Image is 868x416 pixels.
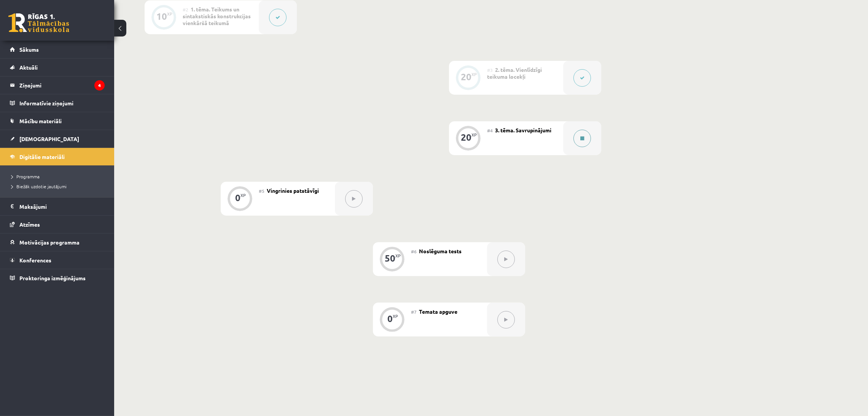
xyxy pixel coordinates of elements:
div: 20 [461,134,471,141]
a: Aktuāli [10,59,105,76]
span: Konferences [19,257,51,264]
i: 4 [94,80,105,91]
a: Informatīvie ziņojumi [10,94,105,112]
a: Atzīmes [10,216,105,233]
span: Digitālie materiāli [19,153,65,160]
legend: Maksājumi [19,198,105,215]
a: [DEMOGRAPHIC_DATA] [10,130,105,148]
div: 0 [235,194,240,201]
a: Biežāk uzdotie jautājumi [11,183,107,190]
a: Ziņojumi4 [10,76,105,94]
span: Aktuāli [19,64,38,71]
span: #3 [487,67,493,73]
div: 10 [156,13,167,20]
span: #5 [259,188,264,194]
span: Temata apguve [419,308,457,315]
span: 1. tēma. Teikums un sintakstiskās konstrukcijas vienkāršā teikumā [183,6,251,26]
span: Mācību materiāli [19,117,62,124]
span: [DEMOGRAPHIC_DATA] [19,135,79,142]
div: XP [471,72,477,76]
div: 50 [385,255,395,262]
span: #7 [411,309,417,315]
span: Programma [11,173,40,179]
span: Biežāk uzdotie jautājumi [11,183,67,189]
a: Konferences [10,251,105,269]
div: XP [167,12,172,16]
div: 0 [387,315,393,322]
span: Motivācijas programma [19,239,80,246]
legend: Informatīvie ziņojumi [19,94,105,112]
span: #6 [411,248,417,254]
a: Maksājumi [10,198,105,215]
div: 20 [461,73,471,80]
span: 2. tēma. Vienlīdzīgi teikuma locekļi [487,66,542,80]
a: Programma [11,173,107,180]
div: XP [395,254,401,258]
a: Mācību materiāli [10,112,105,130]
span: Proktoringa izmēģinājums [19,275,86,281]
a: Motivācijas programma [10,233,105,251]
span: 3. tēma. Savrupinājumi [495,127,551,133]
legend: Ziņojumi [19,76,105,94]
a: Sākums [10,41,105,58]
span: Noslēguma tests [419,248,462,254]
span: Atzīmes [19,221,40,228]
span: #2 [183,6,188,13]
a: Proktoringa izmēģinājums [10,269,105,287]
div: XP [240,193,246,197]
div: XP [393,314,398,318]
span: Sākums [19,46,39,53]
span: Vingrinies patstāvīgi [267,187,319,194]
a: Digitālie materiāli [10,148,105,165]
div: XP [471,133,477,137]
a: Rīgas 1. Tālmācības vidusskola [8,13,69,32]
span: #4 [487,127,493,133]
